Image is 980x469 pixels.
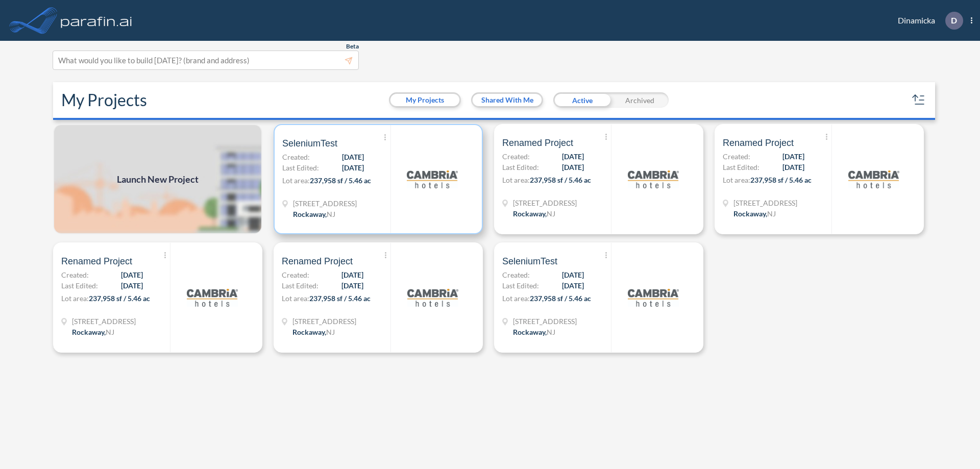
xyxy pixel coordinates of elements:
span: NJ [327,210,335,218]
span: 237,958 sf / 5.46 ac [750,176,812,184]
span: Created: [61,269,89,280]
span: [DATE] [562,151,584,162]
span: Created: [502,269,530,280]
span: 321 Mt Hope Ave [733,198,797,208]
span: NJ [326,328,335,336]
span: 321 Mt Hope Ave [293,198,357,209]
img: logo [628,154,679,205]
div: Rockaway, NJ [292,327,335,337]
img: add [53,124,262,234]
span: Renamed Project [502,137,573,149]
span: [DATE] [121,269,143,280]
span: [DATE] [782,151,804,162]
span: [DATE] [562,269,584,280]
p: D [951,16,957,25]
span: NJ [547,209,555,218]
span: 237,958 sf / 5.46 ac [310,176,371,185]
span: Beta [346,42,359,51]
img: logo [407,272,458,323]
span: 237,958 sf / 5.46 ac [309,294,371,303]
span: Last Edited: [502,280,539,291]
img: logo [407,154,458,205]
span: NJ [767,209,776,218]
span: Renamed Project [723,137,794,149]
span: 237,958 sf / 5.46 ac [530,176,591,184]
button: My Projects [390,94,459,106]
span: Lot area: [61,294,89,303]
div: Archived [611,92,669,108]
div: Rockaway, NJ [293,209,335,219]
span: Last Edited: [61,280,98,291]
h2: My Projects [61,90,147,110]
button: Shared With Me [473,94,542,106]
span: Lot area: [282,176,310,185]
span: [DATE] [342,162,364,173]
span: [DATE] [341,269,363,280]
img: logo [628,272,679,323]
span: Lot area: [502,176,530,184]
span: [DATE] [121,280,143,291]
div: Dinamicka [883,12,972,30]
button: sort [911,92,927,108]
span: Lot area: [282,294,309,303]
div: Active [553,92,611,108]
a: Launch New Project [53,124,262,234]
span: SeleniumTest [502,255,557,267]
span: Rockaway , [733,209,767,218]
span: [DATE] [562,162,584,172]
span: Lot area: [502,294,530,303]
span: Last Edited: [723,162,759,172]
span: Created: [502,151,530,162]
span: 237,958 sf / 5.46 ac [530,294,591,303]
span: Rockaway , [72,328,106,336]
span: Rockaway , [513,209,547,218]
span: NJ [106,328,114,336]
span: [DATE] [782,162,804,172]
span: Rockaway , [292,328,326,336]
img: logo [187,272,238,323]
span: 321 Mt Hope Ave [513,316,577,327]
span: [DATE] [562,280,584,291]
span: Created: [282,152,310,162]
span: Last Edited: [282,280,318,291]
div: Rockaway, NJ [513,327,555,337]
span: SeleniumTest [282,137,337,150]
span: [DATE] [342,152,364,162]
span: Created: [282,269,309,280]
span: Created: [723,151,750,162]
span: Rockaway , [293,210,327,218]
span: NJ [547,328,555,336]
span: [DATE] [341,280,363,291]
span: Launch New Project [117,172,199,186]
span: Last Edited: [282,162,319,173]
div: Rockaway, NJ [513,208,555,219]
img: logo [848,154,899,205]
span: Renamed Project [61,255,132,267]
span: 237,958 sf / 5.46 ac [89,294,150,303]
span: Last Edited: [502,162,539,172]
span: 321 Mt Hope Ave [513,198,577,208]
span: 321 Mt Hope Ave [72,316,136,327]
span: 321 Mt Hope Ave [292,316,356,327]
div: Rockaway, NJ [733,208,776,219]
span: Lot area: [723,176,750,184]
div: Rockaway, NJ [72,327,114,337]
span: Rockaway , [513,328,547,336]
span: Renamed Project [282,255,353,267]
img: logo [59,10,134,31]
